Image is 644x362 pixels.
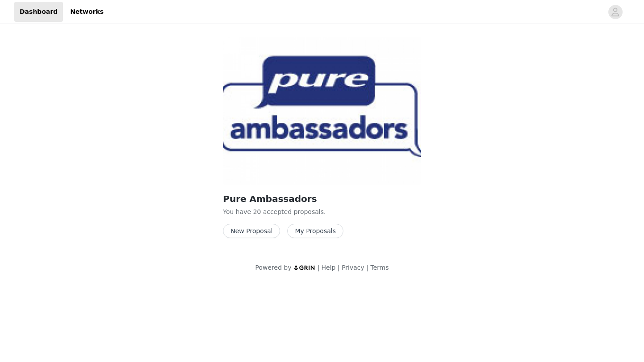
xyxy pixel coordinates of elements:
p: You have 20 accepted proposal . [223,207,421,217]
span: | [338,264,340,271]
span: Powered by [255,264,291,271]
span: | [318,264,320,271]
button: My Proposals [287,224,343,238]
a: Privacy [342,264,364,271]
span: | [366,264,368,271]
a: Dashboard [14,2,63,22]
button: New Proposal [223,224,280,238]
img: Pure Encapsulations [223,37,421,185]
a: Help [322,264,336,271]
a: Networks [65,2,109,22]
a: Terms [370,264,388,271]
div: avatar [611,5,619,19]
h2: Pure Ambassadors [223,192,421,206]
span: s [321,208,324,215]
img: logo [293,265,316,271]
